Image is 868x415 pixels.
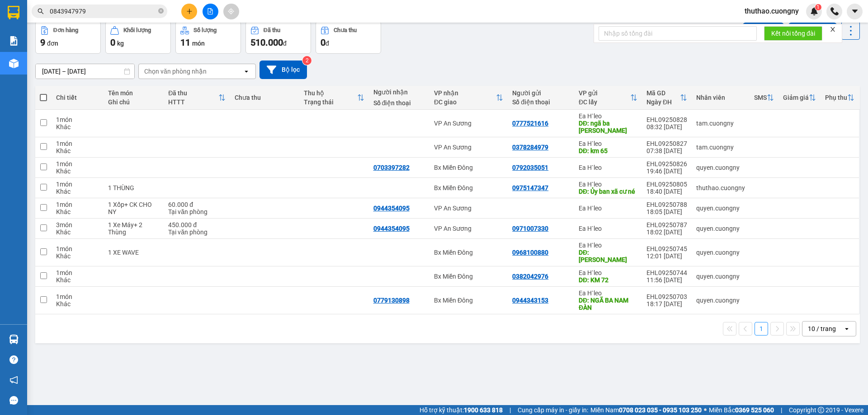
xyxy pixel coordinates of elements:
[56,293,99,300] div: 1 món
[764,26,822,41] button: Kết nối tổng đài
[579,205,637,212] div: Ea H`leo
[512,297,548,304] div: 0944343153
[434,205,503,212] div: VP An Sương
[599,26,757,41] input: Nhập số tổng đài
[646,160,687,168] div: EHL09250826
[158,8,164,14] span: close-circle
[512,164,548,171] div: 0792035051
[321,37,325,48] span: 0
[579,112,637,120] div: Ea H`leo
[50,6,156,16] input: Tìm tên, số ĐT hoặc mã đơn
[579,147,637,154] div: DĐ: km 65
[696,184,745,191] div: thuthao.cuongny
[512,144,548,151] div: 0378284979
[750,86,778,110] th: Toggle SortBy
[843,325,850,332] svg: open
[590,405,702,415] span: Miền Nam
[108,89,159,97] div: Tên món
[512,225,548,232] div: 0971007330
[373,297,410,304] div: 0779130898
[434,297,503,304] div: Bx Miền Đông
[325,40,329,47] span: đ
[735,406,774,414] strong: 0369 525 060
[56,208,99,215] div: Khác
[9,355,18,364] span: question-circle
[815,4,821,10] sup: 1
[696,249,745,256] div: quyen.cuongny
[512,184,548,191] div: 0975147347
[56,147,99,154] div: Khác
[302,56,311,65] sup: 2
[36,64,134,79] input: Select a date range.
[646,89,680,97] div: Mã GD
[56,116,99,123] div: 1 món
[434,164,503,171] div: Bx Miền Đông
[512,98,570,106] div: Số điện thoại
[512,273,548,280] div: 0382042976
[709,405,774,415] span: Miền Bắc
[420,405,503,415] span: Hỗ trợ kỹ thuật:
[144,67,207,76] div: Chọn văn phòng nhận
[123,27,151,33] div: Khối lượng
[56,160,99,168] div: 1 món
[47,40,58,47] span: đơn
[579,188,637,195] div: DĐ: Ủy ban xã cư né
[825,94,847,101] div: Phụ thu
[512,89,570,97] div: Người gửi
[579,89,630,97] div: VP gửi
[781,405,782,415] span: |
[696,164,745,171] div: quyen.cuongny
[168,98,218,106] div: HTTT
[53,27,78,33] div: Đơn hàng
[579,269,637,276] div: Ea H`leo
[646,228,687,236] div: 18:02 [DATE]
[203,4,218,19] button: file-add
[579,289,637,297] div: Ea H`leo
[808,324,836,333] div: 10 / trang
[434,144,503,151] div: VP An Sương
[579,225,637,232] div: Ea H`leo
[110,37,115,48] span: 0
[579,140,637,147] div: Ea H`leo
[434,98,496,106] div: ĐC giao
[696,120,745,127] div: tam.cuongny
[642,86,692,110] th: Toggle SortBy
[56,188,99,195] div: Khác
[180,37,190,48] span: 11
[264,27,280,33] div: Đã thu
[158,7,164,16] span: close-circle
[830,26,836,33] span: close
[207,8,213,14] span: file-add
[429,86,508,110] th: Toggle SortBy
[108,201,159,215] div: 1 Xốp+ CK CHO NY
[235,94,295,101] div: Chưa thu
[40,37,45,48] span: 9
[38,8,44,14] span: search
[56,276,99,284] div: Khác
[9,335,19,344] img: warehouse-icon
[847,4,863,19] button: caret-down
[646,140,687,147] div: EHL09250827
[646,201,687,208] div: EHL09250788
[434,225,503,232] div: VP An Sương
[168,201,226,208] div: 60.000 đ
[56,123,99,131] div: Khác
[574,86,642,110] th: Toggle SortBy
[816,4,820,10] span: 1
[9,376,18,384] span: notification
[373,164,410,171] div: 0703397282
[512,120,548,127] div: 0777521616
[56,94,99,101] div: Chi tiết
[579,98,630,106] div: ĐC lấy
[259,61,307,79] button: Bộ lọc
[56,252,99,260] div: Khác
[696,273,745,280] div: quyen.cuongny
[512,249,548,256] div: 0968100880
[8,6,19,19] img: logo-vxr
[243,68,250,75] svg: open
[619,406,702,414] strong: 0708 023 035 - 0935 103 250
[755,322,768,336] button: 1
[56,300,99,308] div: Khác
[373,205,410,212] div: 0944354095
[56,140,99,147] div: 1 món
